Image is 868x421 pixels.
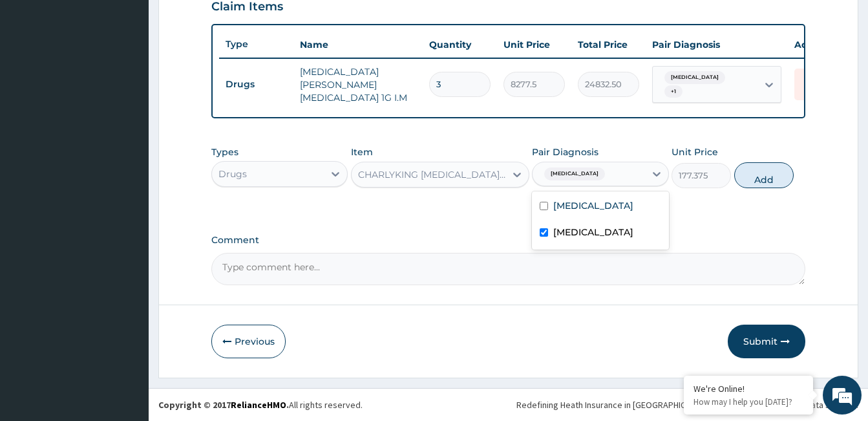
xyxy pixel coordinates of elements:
div: Redefining Heath Insurance in [GEOGRAPHIC_DATA] using Telemedicine and Data Science! [516,398,858,411]
label: [MEDICAL_DATA] [553,226,633,239]
div: Chat with us now [67,72,217,89]
textarea: Type your message and hit 'Enter' [6,282,246,327]
img: d_794563401_company_1708531726252_794563401 [24,65,52,97]
th: Pair Diagnosis [646,32,788,58]
span: + 1 [664,85,683,98]
div: Drugs [218,167,247,180]
th: Type [219,32,293,56]
a: RelianceHMO [231,399,286,411]
th: Quantity [423,32,497,58]
button: Submit [728,325,805,358]
label: Item [351,146,373,158]
div: CHARLYKING [MEDICAL_DATA] 500MG [358,168,507,181]
strong: Copyright © 2017 . [158,399,289,411]
th: Name [293,32,423,58]
div: We're Online! [693,383,803,394]
button: Previous [211,325,286,358]
label: [MEDICAL_DATA] [553,199,633,212]
label: Comment [211,235,805,246]
button: Add [734,162,794,188]
label: Unit Price [672,146,718,158]
footer: All rights reserved. [149,388,868,421]
span: [MEDICAL_DATA] [544,167,605,180]
th: Unit Price [497,32,571,58]
span: We're online! [75,127,178,258]
td: [MEDICAL_DATA][PERSON_NAME][MEDICAL_DATA] 1G I.M [293,59,423,111]
th: Actions [788,32,852,58]
span: [MEDICAL_DATA] [664,71,725,84]
div: Minimize live chat window [212,6,243,38]
th: Total Price [571,32,646,58]
p: How may I help you today? [693,396,803,407]
td: Drugs [219,72,293,96]
label: Types [211,147,238,158]
label: Pair Diagnosis [532,146,598,158]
